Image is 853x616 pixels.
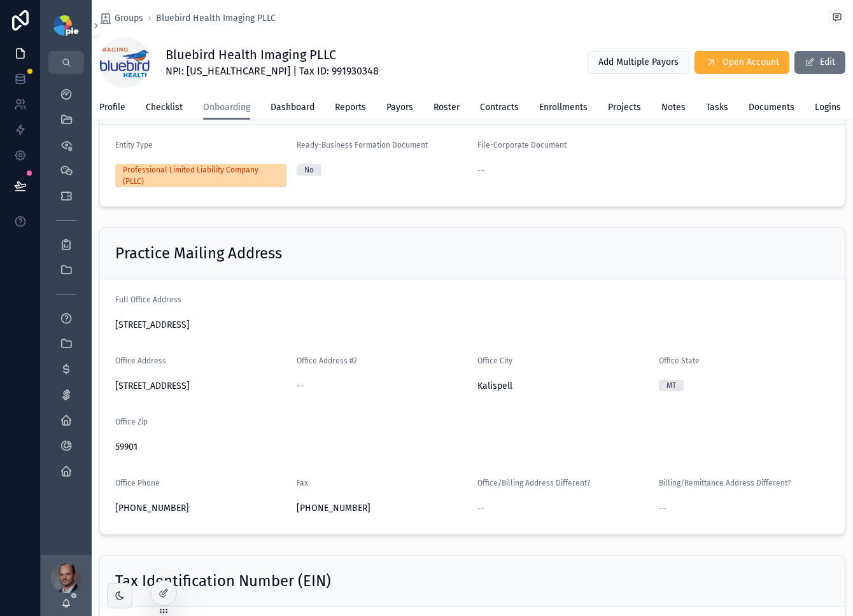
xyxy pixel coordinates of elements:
a: Projects [608,96,641,122]
span: -- [297,380,304,393]
span: Profile [99,101,125,114]
span: Payors [386,101,413,114]
span: Projects [608,101,641,114]
a: Tasks [706,96,728,122]
span: Billing/Remittance Address Different? [659,479,791,487]
span: Roster [434,101,460,114]
button: Open Account [694,51,789,74]
a: Groups [99,12,143,25]
div: Professional Limited Liability Company (PLLC) [123,164,279,187]
span: Checklist [146,101,183,114]
span: NPI: [US_HEALTHCARE_NPI] | Tax ID: 991930348 [166,64,379,79]
div: MT [666,380,676,391]
span: Office Zip [115,417,148,426]
span: Contracts [480,101,519,114]
a: Documents [749,96,794,122]
span: Kalispell [477,380,649,393]
span: -- [477,164,485,177]
span: [STREET_ADDRESS] [115,380,286,393]
a: Reports [335,96,366,122]
a: Roster [434,96,460,122]
span: Office/Billing Address Different? [477,479,591,487]
h1: Bluebird Health Imaging PLLC [166,46,379,64]
a: Enrollments [539,96,588,122]
span: Office Phone [115,479,160,487]
span: Office State [659,356,700,365]
span: -- [659,502,666,515]
span: Reports [335,101,366,114]
span: Documents [749,101,794,114]
span: File-Corporate Document [477,141,567,150]
span: Notes [661,101,686,114]
span: Open Account [723,56,779,69]
button: Add Multiple Payors [588,51,689,74]
a: Onboarding [203,96,250,120]
span: Dashboard [271,101,314,114]
a: Bluebird Health Imaging PLLC [156,12,276,25]
h2: Practice Mailing Address [115,243,282,263]
span: Office Address #2 [297,356,357,365]
span: -- [477,502,485,515]
span: Groups [115,12,143,25]
a: Dashboard [271,96,314,122]
a: Contracts [480,96,519,122]
span: Tasks [706,101,728,114]
span: Office City [477,356,512,365]
span: Fax [297,479,308,487]
span: Logins [815,101,841,114]
a: Logins [815,96,841,122]
a: Checklist [146,96,183,122]
img: App logo [53,15,78,36]
span: [PHONE_NUMBER] [115,502,286,515]
a: Payors [386,96,413,122]
span: Add Multiple Payors [598,56,679,69]
div: scrollable content [41,74,92,499]
span: Ready-Business Formation Document [297,141,428,150]
span: Office Address [115,356,166,365]
h2: Tax Identification Number (EIN) [115,571,331,591]
span: Enrollments [539,101,588,114]
span: [PHONE_NUMBER] [297,502,468,515]
div: No [304,164,314,176]
span: Full Office Address [115,295,181,304]
span: Onboarding [203,101,250,114]
span: 59901 [115,441,829,454]
span: Entity Type [115,141,153,150]
a: Notes [661,96,686,122]
a: Profile [99,96,125,122]
span: [STREET_ADDRESS] [115,319,829,332]
button: Edit [794,51,845,74]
